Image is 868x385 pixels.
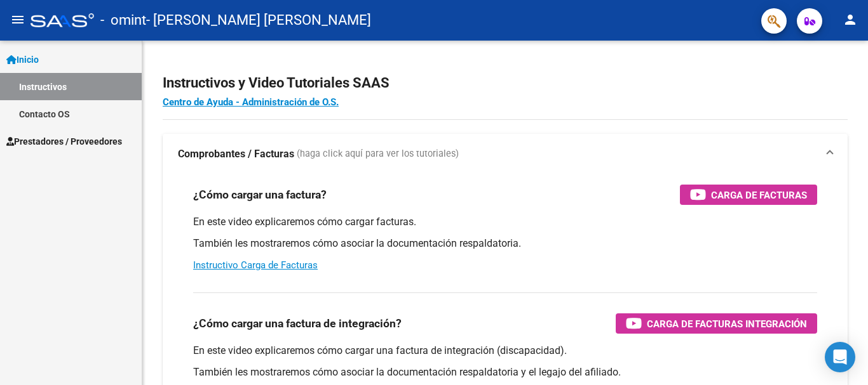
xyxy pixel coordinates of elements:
[163,134,848,174] mat-expansion-panel-header: Comprobantes / Facturas (haga click aquí para ver los tutoriales)
[100,6,146,34] span: - omint
[843,12,858,27] mat-icon: person
[825,342,855,372] div: Open Intercom Messenger
[297,147,459,161] span: (haga click aquí para ver los tutoriales)
[163,71,848,95] h2: Instructivos y Video Tutoriales SAAS
[6,53,39,67] span: Inicio
[146,6,371,34] span: - [PERSON_NAME] [PERSON_NAME]
[193,315,402,332] h3: ¿Cómo cargar una factura de integración?
[680,185,817,205] button: Carga de Facturas
[178,147,294,161] strong: Comprobantes / Facturas
[6,134,122,148] span: Prestadores / Proveedores
[193,215,817,229] p: En este video explicaremos cómo cargar facturas.
[10,12,25,27] mat-icon: menu
[193,344,817,358] p: En este video explicaremos cómo cargar una factura de integración (discapacidad).
[163,96,339,108] a: Centro de Ayuda - Administración de O.S.
[193,186,327,204] h3: ¿Cómo cargar una factura?
[193,259,318,271] a: Instructivo Carga de Facturas
[193,237,817,251] p: También les mostraremos cómo asociar la documentación respaldatoria.
[616,313,817,334] button: Carga de Facturas Integración
[711,187,807,203] span: Carga de Facturas
[647,316,807,332] span: Carga de Facturas Integración
[193,365,817,379] p: También les mostraremos cómo asociar la documentación respaldatoria y el legajo del afiliado.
